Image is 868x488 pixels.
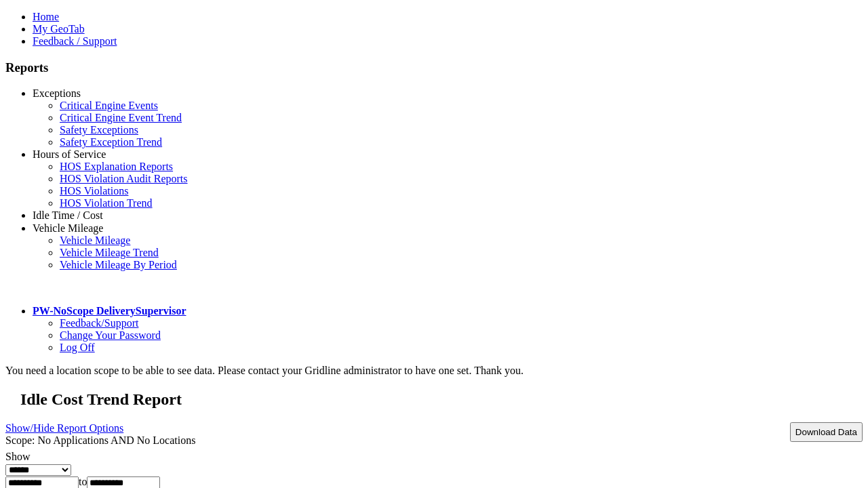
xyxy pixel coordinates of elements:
button: Download Data [790,422,863,442]
h3: Reports [5,60,863,75]
a: Change Your Password [60,329,161,341]
a: HOS Violation Trend [60,197,153,209]
a: Show/Hide Report Options [5,419,123,437]
a: Idle Time / Cost [33,209,103,221]
a: Vehicle Mileage [33,222,103,234]
a: Vehicle Mileage Trend [60,247,159,258]
a: Log Off [60,342,95,353]
a: Safety Exception Trend [60,136,162,148]
a: Hours of Service [33,148,106,160]
div: You need a location scope to be able to see data. Please contact your Gridline administrator to h... [5,365,863,377]
a: Vehicle Mileage [60,235,130,246]
a: Vehicle Mileage By Period [60,259,177,270]
a: Critical Engine Event Trend [60,112,182,123]
a: Critical Engine Events [60,100,158,111]
a: HOS Violations [60,185,128,197]
a: HOS Explanation Reports [60,161,173,172]
label: Show [5,451,30,462]
a: Home [33,11,59,22]
a: My GeoTab [33,23,85,35]
span: to [79,476,87,487]
span: Scope: No Applications AND No Locations [5,434,195,446]
h2: Idle Cost Trend Report [20,390,863,409]
a: Feedback/Support [60,317,138,329]
a: Safety Exceptions [60,124,138,136]
a: PW-NoScope DeliverySupervisor [33,305,186,317]
a: HOS Violation Audit Reports [60,173,188,184]
a: Exceptions [33,87,81,99]
a: Feedback / Support [33,35,117,47]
